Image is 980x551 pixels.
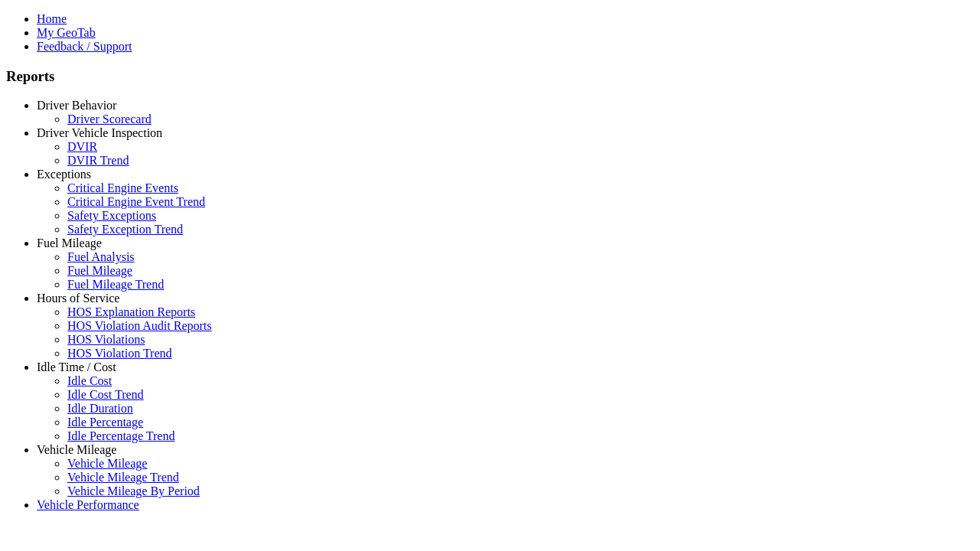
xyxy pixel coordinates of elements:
a: Feedback / Support [37,40,132,53]
a: Vehicle Mileage By Period [67,484,200,497]
a: Safety Exceptions [67,209,156,222]
a: Critical Engine Events [67,181,178,194]
a: Exceptions [37,168,91,181]
a: Fuel Mileage Trend [67,278,164,291]
a: Idle Duration [67,402,133,415]
a: Driver Behavior [37,99,116,112]
a: Critical Engine Event Trend [67,195,205,208]
a: Vehicle Performance [37,498,139,511]
a: Fuel Mileage [37,236,102,249]
a: Driver Vehicle Inspection [37,126,162,139]
a: My GeoTab [37,26,96,39]
a: Vehicle Mileage Trend [67,471,179,484]
a: HOS Explanation Reports [67,305,195,318]
a: Idle Percentage [67,416,143,429]
a: DVIR Trend [67,154,129,167]
a: Driver Scorecard [67,112,152,126]
a: Vehicle Mileage [37,443,116,456]
a: HOS Violation Trend [67,347,172,360]
a: Idle Percentage Trend [67,429,175,442]
a: Home [37,12,67,25]
a: Idle Time / Cost [37,360,116,373]
a: Safety Exception Trend [67,223,183,236]
h3: Reports [6,68,974,85]
a: Fuel Analysis [67,250,135,263]
a: HOS Violations [67,333,145,346]
a: HOS Violation Audit Reports [67,319,212,332]
a: Vehicle Mileage [67,457,147,470]
a: Idle Cost [67,374,112,387]
a: Fuel Mileage [67,264,132,277]
a: Hours of Service [37,292,119,305]
a: DVIR [67,140,97,153]
a: Idle Cost Trend [67,388,144,401]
